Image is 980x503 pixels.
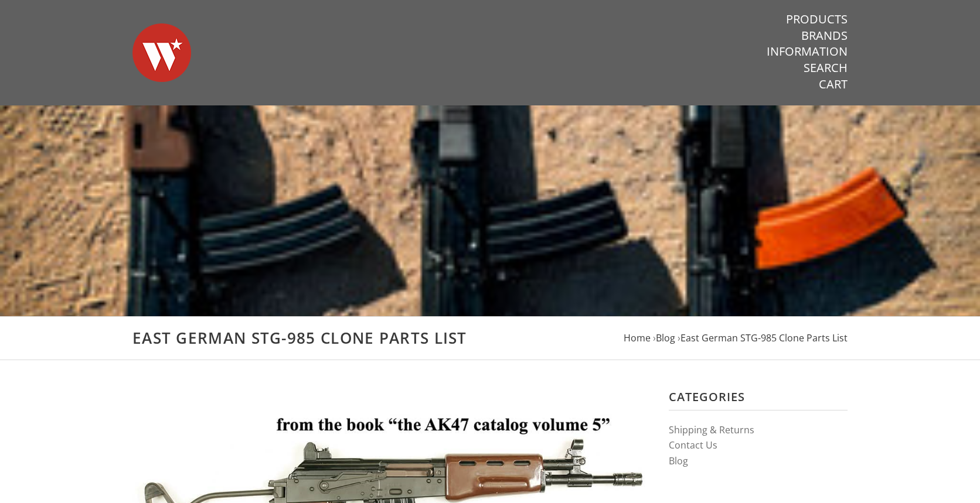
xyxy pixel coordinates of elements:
[132,12,191,94] img: Warsaw Wood Co.
[669,389,848,410] h3: Categories
[819,77,848,92] a: Cart
[132,329,848,348] h1: East German STG-985 Clone Parts List
[656,331,675,344] a: Blog
[669,454,688,467] a: Blog
[804,60,848,76] a: Search
[801,28,848,43] a: Brands
[624,331,651,344] a: Home
[786,12,848,27] a: Products
[680,331,848,344] a: East German STG-985 Clone Parts List
[767,44,848,59] a: Information
[669,423,754,436] a: Shipping & Returns
[653,330,675,346] li: ›
[678,330,848,346] li: ›
[669,439,717,451] a: Contact Us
